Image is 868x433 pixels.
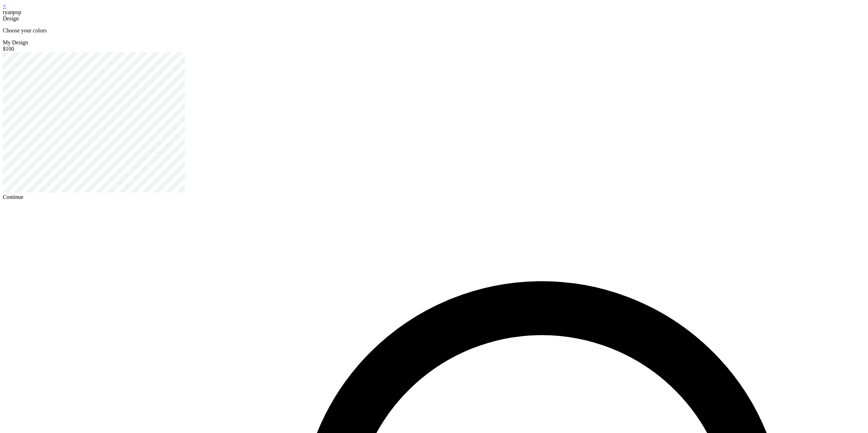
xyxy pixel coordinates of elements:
a: < [3,3,6,9]
div: Continue [3,194,865,200]
div: Design [3,15,865,22]
div: $100 [3,46,865,52]
div: ryanpop [3,9,865,15]
div: My Design [3,39,865,46]
p: Choose your colors [3,27,865,34]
